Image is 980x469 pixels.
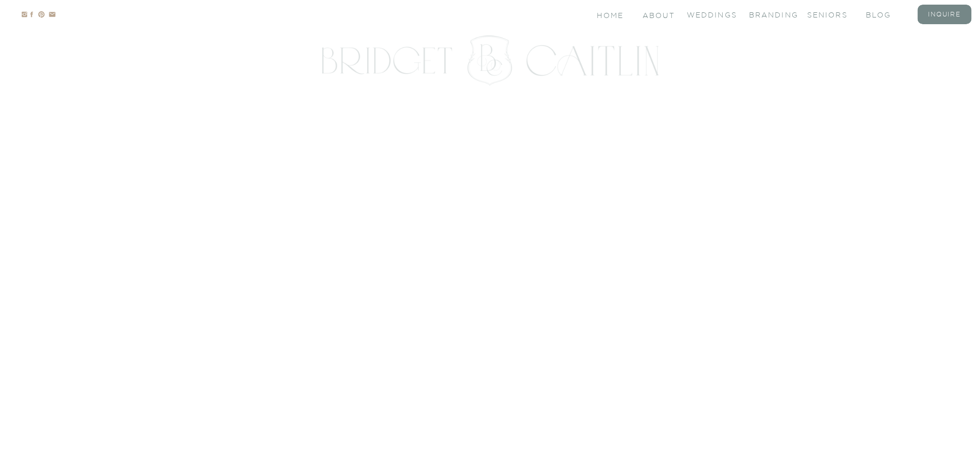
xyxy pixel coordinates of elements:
a: Home [597,10,625,19]
a: inquire [924,10,965,19]
a: blog [866,10,907,19]
a: branding [749,10,790,19]
a: About [643,10,673,19]
a: Weddings [687,10,728,19]
a: seniors [807,10,848,19]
